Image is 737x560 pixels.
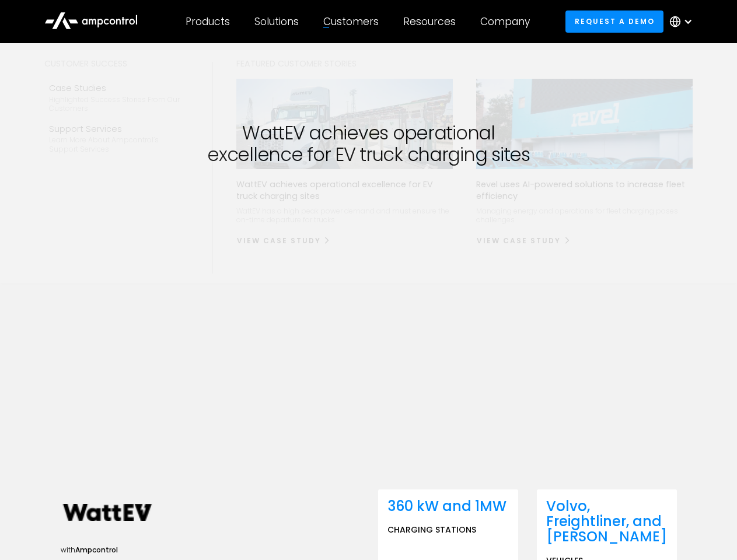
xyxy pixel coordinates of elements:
[236,206,453,225] p: WattEV has a high peak power demand and must ensure the on-time departure for trucks
[323,15,379,28] div: Customers
[61,545,259,555] div: with
[44,57,189,70] div: Customer success
[403,15,456,28] div: Resources
[480,15,530,28] div: Company
[49,135,184,153] div: Learn more about Ampcontrol’s support services
[387,523,476,536] p: Charging stations
[237,236,321,246] div: View Case Study
[186,15,230,28] div: Products
[49,123,184,135] div: Support Services
[49,82,184,94] div: Case Studies
[565,10,663,32] a: Request a demo
[477,236,561,246] div: View Case Study
[546,499,668,545] div: Volvo, Freightliner, and [PERSON_NAME]
[387,499,507,514] div: 360 kW and 1MW
[44,118,189,159] a: Support ServicesLearn more about Ampcontrol’s support services
[254,15,299,28] div: Solutions
[236,232,331,250] a: View Case Study
[49,95,184,113] div: Highlighted success stories From Our Customers
[236,178,453,202] p: WattEV achieves operational excellence for EV truck charging sites
[44,77,189,118] a: Case StudiesHighlighted success stories From Our Customers
[75,545,118,555] span: Ampcontrol
[236,57,693,70] div: Featured Customer Stories
[476,232,571,250] a: View Case Study
[476,206,693,225] p: Managing energy and operations for fleet charging poses challenges
[112,173,626,461] iframe: WattEV (full) uses Ampcontrol for truck charging
[476,178,693,202] p: Revel uses AI-powered solutions to increase fleet efficiency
